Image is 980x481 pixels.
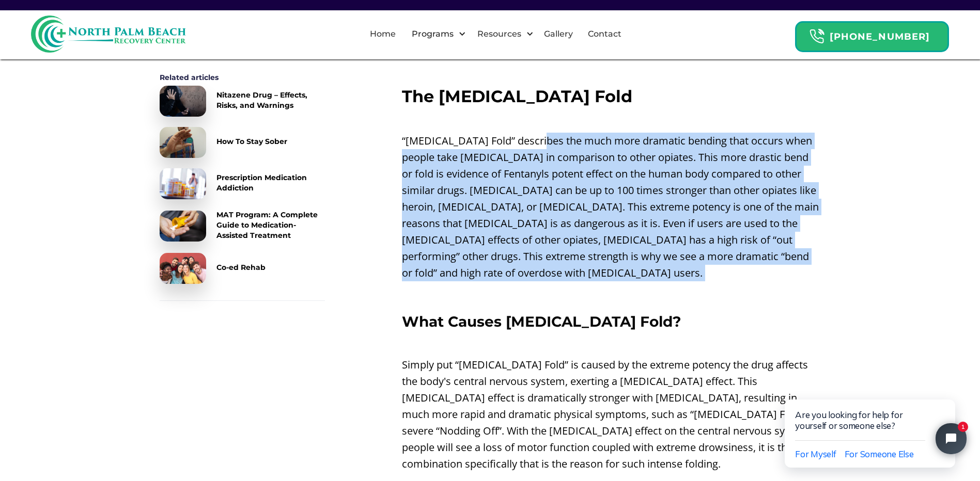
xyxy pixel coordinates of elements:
strong: [PHONE_NUMBER] [830,31,930,42]
strong: What Causes [MEDICAL_DATA] Fold? [402,313,681,330]
p: “[MEDICAL_DATA] Fold” describes the much more dramatic bending that occurs when people take [MEDI... [402,133,821,281]
iframe: Tidio Chat [763,366,980,481]
div: Prescription Medication Addiction [216,172,325,193]
div: Programs [403,18,469,51]
a: Home [364,18,402,51]
a: Header Calendar Icons[PHONE_NUMBER] [795,16,949,52]
div: How To Stay Sober [216,136,287,147]
img: Header Calendar Icons [809,28,825,44]
div: MAT Program: A Complete Guide to Medication-Assisted Treatment [216,210,325,241]
div: Co-ed Rehab [216,262,266,272]
a: Nitazene Drug – Effects, Risks, and Warnings [160,86,325,117]
a: Prescription Medication Addiction [160,168,325,199]
div: Nitazene Drug – Effects, Risks, and Warnings [216,90,325,110]
a: Contact [582,18,628,51]
p: ‍ [402,60,821,77]
a: Gallery [538,18,579,51]
a: Co-ed Rehab [160,253,325,284]
a: MAT Program: A Complete Guide to Medication-Assisted Treatment [160,210,325,243]
strong: The [MEDICAL_DATA] Fold [402,86,632,106]
div: Related articles [160,72,325,83]
p: ‍ [402,111,821,127]
a: How To Stay Sober [160,127,325,158]
p: ‍ [402,286,821,303]
div: Programs [409,28,456,40]
p: Simply put “[MEDICAL_DATA] Fold” is caused by the extreme potency the drug affects the body's cen... [402,357,821,472]
div: Resources [475,28,524,40]
p: ‍ [402,335,821,351]
div: Resources [469,18,536,51]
